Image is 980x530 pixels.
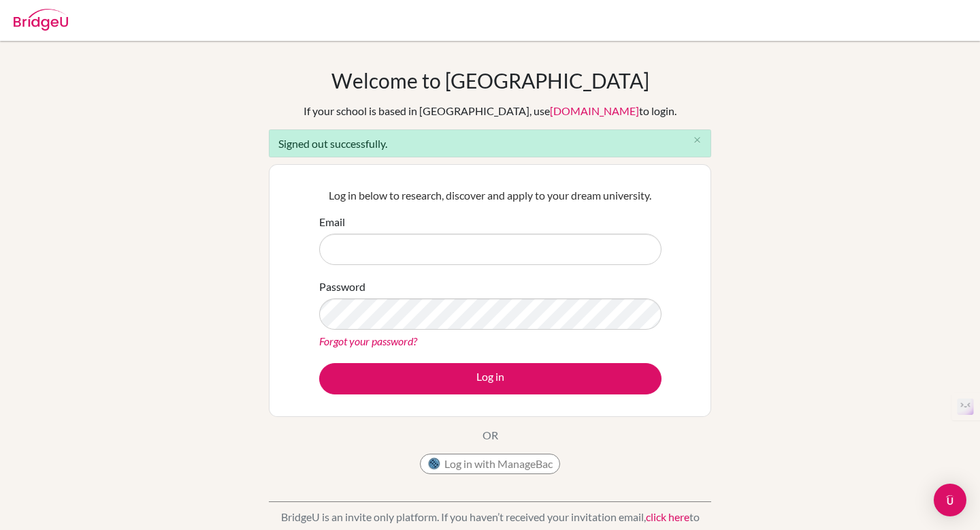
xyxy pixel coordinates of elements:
[483,427,498,443] p: OR
[683,130,710,151] button: Close
[331,68,649,93] h1: Welcome to [GEOGRAPHIC_DATA]
[692,135,702,145] i: close
[14,9,68,31] img: Bridge-U
[319,187,661,204] p: Log in below to research, discover and apply to your dream university.
[319,279,365,295] label: Password
[646,510,689,523] a: click here
[319,334,417,347] a: Forgot your password?
[269,129,711,157] div: Signed out successfully.
[934,484,966,516] div: Open Intercom Messenger
[550,104,639,117] a: [DOMAIN_NAME]
[319,363,661,394] button: Log in
[304,103,676,119] div: If your school is based in [GEOGRAPHIC_DATA], use to login.
[420,454,560,474] button: Log in with ManageBac
[319,214,345,230] label: Email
